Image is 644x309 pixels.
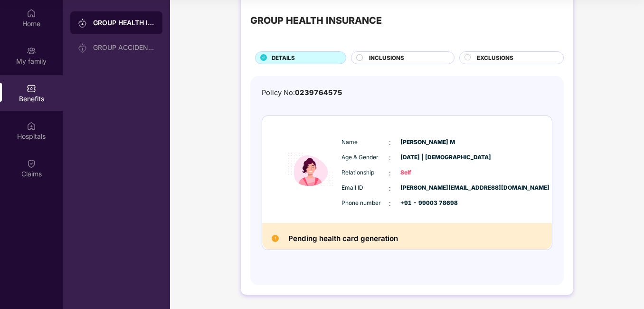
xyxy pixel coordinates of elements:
[288,232,398,245] h2: Pending health card generation
[389,183,391,193] span: :
[272,235,279,242] img: Pending
[27,8,36,18] img: svg+xml;base64,PHN2ZyBpZD0iSG9tZSIgeG1sbnM9Imh0dHA6Ly93d3cudzMub3JnLzIwMDAvc3ZnIiB3aWR0aD0iMjAiIG...
[341,183,389,193] span: Email ID
[389,153,391,163] span: :
[78,43,87,53] img: svg+xml;base64,PHN2ZyB3aWR0aD0iMjAiIGhlaWdodD0iMjAiIHZpZXdCb3g9IjAgMCAyMCAyMCIgZmlsbD0ibm9uZSIgeG...
[341,153,389,162] span: Age & Gender
[341,168,389,177] span: Relationship
[27,46,36,55] img: svg+xml;base64,PHN2ZyB3aWR0aD0iMjAiIGhlaWdodD0iMjAiIHZpZXdCb3g9IjAgMCAyMCAyMCIgZmlsbD0ibm9uZSIgeG...
[295,88,342,97] span: 0239764575
[389,168,391,178] span: :
[477,54,513,62] span: EXCLUSIONS
[341,199,389,208] span: Phone number
[400,168,448,177] span: Self
[400,183,448,193] span: [PERSON_NAME][EMAIL_ADDRESS][DOMAIN_NAME]
[282,129,339,210] img: icon
[93,18,155,28] div: GROUP HEALTH INSURANCE
[369,54,404,62] span: INCLUSIONS
[400,153,448,162] span: [DATE] | [DEMOGRAPHIC_DATA]
[27,158,36,168] img: svg+xml;base64,PHN2ZyBpZD0iQ2xhaW0iIHhtbG5zPSJodHRwOi8vd3d3LnczLm9yZy8yMDAwL3N2ZyIgd2lkdGg9IjIwIi...
[27,121,36,130] img: svg+xml;base64,PHN2ZyBpZD0iSG9zcGl0YWxzIiB4bWxucz0iaHR0cDovL3d3dy53My5vcmcvMjAwMC9zdmciIHdpZHRoPS...
[93,44,155,51] div: GROUP ACCIDENTAL INSURANCE
[272,54,295,62] span: DETAILS
[78,19,87,28] img: svg+xml;base64,PHN2ZyB3aWR0aD0iMjAiIGhlaWdodD0iMjAiIHZpZXdCb3g9IjAgMCAyMCAyMCIgZmlsbD0ibm9uZSIgeG...
[389,137,391,148] span: :
[400,138,448,147] span: [PERSON_NAME] M
[389,198,391,209] span: :
[27,83,36,93] img: svg+xml;base64,PHN2ZyBpZD0iQmVuZWZpdHMiIHhtbG5zPSJodHRwOi8vd3d3LnczLm9yZy8yMDAwL3N2ZyIgd2lkdGg9Ij...
[250,13,382,28] div: GROUP HEALTH INSURANCE
[400,199,448,208] span: +91 - 99003 78698
[262,87,342,98] div: Policy No:
[341,138,389,147] span: Name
